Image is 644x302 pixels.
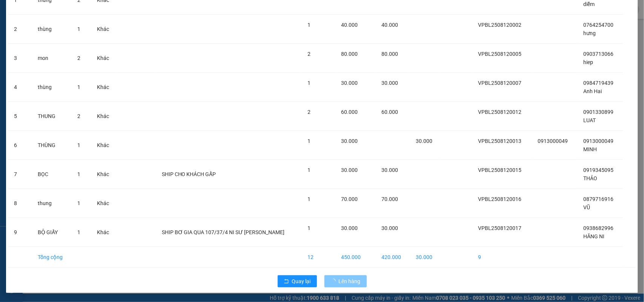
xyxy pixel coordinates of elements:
span: 1 [307,167,310,173]
span: 70.000 [381,196,398,202]
span: 80.000 [341,51,358,57]
td: 12 [301,247,335,268]
span: 30.000 [341,80,358,86]
td: 8 [8,189,32,218]
td: 7 [8,160,32,189]
b: GỬI : VP [PERSON_NAME] [9,55,132,67]
span: VPBL2508120012 [478,109,521,115]
td: 4 [8,73,32,102]
span: VPBL2508120015 [478,167,521,173]
span: VPBL2508120017 [478,225,521,231]
span: 30.000 [341,138,358,144]
button: rollbackQuay lại [278,275,317,287]
td: 9 [8,218,32,247]
li: Hotline: 02839552959 [71,28,315,37]
span: THẢO [583,175,597,181]
span: 0901330899 [583,109,613,115]
span: 1 [307,196,310,202]
button: Lên hàng [324,275,367,287]
span: VPBL2508120005 [478,51,521,57]
span: 2 [77,113,80,119]
span: 1 [307,22,310,28]
td: Khác [91,44,117,73]
span: 80.000 [381,51,398,57]
span: 0919345095 [583,167,613,173]
span: 70.000 [341,196,358,202]
span: 0879716916 [583,196,613,202]
span: Lên hàng [339,277,361,285]
td: Tổng cộng [32,247,72,268]
td: mon [32,44,72,73]
td: 5 [8,102,32,131]
td: Khác [91,102,117,131]
td: Khác [91,189,117,218]
span: diễm [583,1,595,7]
li: 26 Phó Cơ Điều, Phường 12 [71,18,315,28]
td: Khác [91,218,117,247]
span: 2 [307,51,310,57]
td: 450.000 [335,247,376,268]
span: 0984719439 [583,80,613,86]
span: 1 [77,171,80,177]
span: 1 [77,200,80,206]
span: hưng [583,30,596,36]
span: 1 [77,229,80,235]
span: 1 [77,84,80,90]
span: 1 [307,138,310,144]
span: VŨ [583,204,590,210]
span: 30.000 [416,138,432,144]
span: 0903713066 [583,51,613,57]
span: 2 [77,55,80,61]
td: Khác [91,131,117,160]
span: 2 [307,109,310,115]
td: Khác [91,160,117,189]
span: 30.000 [381,80,398,86]
td: 9 [472,247,532,268]
span: HĂNG NI [583,233,604,239]
td: 6 [8,131,32,160]
span: loading [330,279,339,284]
span: Anh Hai [583,88,602,94]
span: VPBL2508120002 [478,22,521,28]
span: 0938682996 [583,225,613,231]
span: 0913000049 [583,138,613,144]
span: 30.000 [341,225,358,231]
span: 40.000 [341,22,358,28]
td: thùng [32,73,72,102]
span: 1 [77,142,80,148]
td: 30.000 [410,247,441,268]
span: 0764254700 [583,22,613,28]
span: 1 [307,80,310,86]
span: Quay lại [292,277,311,285]
span: VPBL2508120007 [478,80,521,86]
td: 3 [8,44,32,73]
td: THUNG [32,102,72,131]
td: Khác [91,73,117,102]
span: VPBL2508120016 [478,196,521,202]
span: 1 [77,26,80,32]
td: THÙNG [32,131,72,160]
span: 30.000 [341,167,358,173]
td: 2 [8,15,32,44]
span: VPBL2508120013 [478,138,521,144]
td: 420.000 [375,247,410,268]
span: 60.000 [341,109,358,115]
span: hiep [583,59,593,65]
span: SHIP BƠ GIA QUA 107/37/4 NI SƯ [PERSON_NAME] [162,229,285,235]
span: 30.000 [381,167,398,173]
span: 0913000049 [538,138,568,144]
span: 40.000 [381,22,398,28]
td: thung [32,189,72,218]
td: thùng [32,15,72,44]
td: Khác [91,15,117,44]
span: 30.000 [381,225,398,231]
td: BỘ GIẤY [32,218,72,247]
span: 60.000 [381,109,398,115]
span: LUAT [583,117,596,123]
span: MINH [583,146,597,152]
span: SHIP CHO KHÁCH GẤP [162,171,216,177]
td: BỌC [32,160,72,189]
img: logo.jpg [9,9,47,47]
span: 1 [307,225,310,231]
span: rollback [284,279,289,285]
